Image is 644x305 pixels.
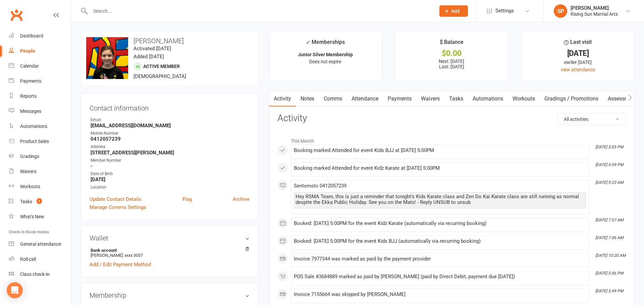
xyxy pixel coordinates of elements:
a: Attendance [347,91,383,106]
div: Gradings [20,154,39,159]
h3: Activity [277,113,626,124]
a: General attendance kiosk mode [9,237,71,252]
span: xxxx 3037 [124,253,143,258]
a: Waivers [416,91,444,106]
div: General attendance [20,241,61,247]
div: Dashboard [20,33,43,39]
div: Booked: [DATE] 5:00PM for the event Kidz Karate (automatically via recurring booking) [294,221,586,226]
h3: Membership [90,292,250,299]
i: [DATE] 4:59 PM [595,162,623,167]
button: Add [439,5,468,17]
div: SP [554,4,567,18]
span: Add [451,8,460,14]
a: What's New [9,209,71,224]
div: [PERSON_NAME] [571,5,618,11]
a: Payments [9,74,71,89]
a: view attendance [561,67,595,72]
a: Automations [468,91,508,106]
a: Tasks [444,91,468,106]
div: $0.00 [401,50,502,57]
span: Active member [143,64,180,69]
time: Activated [DATE] [133,46,171,52]
div: Last visit [564,38,592,50]
span: Does not expire [309,59,341,64]
i: [DATE] 5:05 PM [595,145,623,149]
li: This Month [277,134,626,145]
div: Product Sales [20,139,49,144]
div: Roll call [20,256,36,262]
i: [DATE] 5:56 PM [595,271,623,276]
div: Open Intercom Messenger [7,282,23,298]
a: Activity [269,91,296,106]
a: Dashboard [9,28,71,44]
div: What's New [20,214,44,219]
div: Workouts [20,184,40,189]
a: Notes [296,91,319,106]
strong: 0412057239 [91,136,250,142]
div: Booking marked Attended for event Kidz Karate at [DATE] 5:00PM [294,165,586,171]
li: [PERSON_NAME] [90,247,250,259]
a: Reports [9,89,71,104]
a: Class kiosk mode [9,267,71,282]
div: Invoice 7977344 was marked as paid by the payment provider [294,256,586,262]
div: Rising Sun Martial Arts [571,11,618,17]
a: Add / Edit Payment Method [90,260,151,269]
div: Date of Birth [91,171,250,177]
div: Hey RSMA Team, this is just a reminder that tonight's Kids Karate class and Zen Do Kai Karate cla... [296,194,584,205]
a: Update Contact Details [90,195,142,203]
div: Location [91,184,250,190]
strong: [EMAIL_ADDRESS][DOMAIN_NAME] [91,123,250,129]
i: [DATE] 5:49 PM [595,289,623,293]
div: [DATE] [528,50,628,57]
div: Waivers [20,169,37,174]
div: Member Number [91,157,250,164]
div: Tasks [20,199,32,204]
time: Added [DATE] [133,54,164,60]
a: Workouts [508,91,540,106]
img: image1752158938.png [86,37,128,79]
a: Archive [233,195,250,203]
a: Payments [383,91,416,106]
i: [DATE] 9:23 AM [595,180,623,185]
div: Automations [20,124,47,129]
div: Invoice 7155664 was skipped by [PERSON_NAME] [294,292,586,297]
span: [DEMOGRAPHIC_DATA] [133,73,186,79]
div: Booked: [DATE] 5:00PM for the event Kids BJJ (automatically via recurring booking) [294,238,586,244]
a: People [9,44,71,59]
a: Comms [319,91,347,106]
a: Tasks 1 [9,194,71,209]
input: Search... [88,6,431,16]
a: Gradings / Promotions [540,91,603,106]
i: ✓ [306,39,310,46]
a: Manage Comms Settings [90,203,146,211]
div: POS Sale #3684889 marked as paid by [PERSON_NAME] (paid by Direct Debit, payment due [DATE]) [294,274,586,280]
strong: - [91,163,250,169]
div: Messages [20,108,41,114]
div: earlier [DATE] [528,59,628,66]
span: Sent sms to 0412057239 [294,183,346,189]
strong: Bank account [91,248,246,253]
div: Calendar [20,63,39,69]
div: $ Balance [440,38,464,50]
div: Memberships [306,38,345,50]
div: Email [91,117,250,123]
span: 1 [37,198,42,204]
span: Settings [495,3,514,18]
a: Gradings [9,149,71,164]
strong: [STREET_ADDRESS][PERSON_NAME] [91,150,250,156]
h3: [PERSON_NAME] [86,37,253,45]
a: Messages [9,104,71,119]
a: Workouts [9,179,71,194]
a: Assessments [603,91,644,106]
i: [DATE] 10:20 AM [595,253,626,258]
strong: Junior Silver Membership [298,52,353,57]
div: Booking marked Attended for event Kids BJJ at [DATE] 5:00PM [294,148,586,153]
i: [DATE] 7:57 AM [595,218,623,222]
p: Next: [DATE] Last: [DATE] [401,59,502,69]
a: Waivers [9,164,71,179]
a: Automations [9,119,71,134]
a: Roll call [9,252,71,267]
div: Reports [20,93,37,99]
strong: [DATE] [91,176,250,182]
a: Flag [182,195,192,203]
